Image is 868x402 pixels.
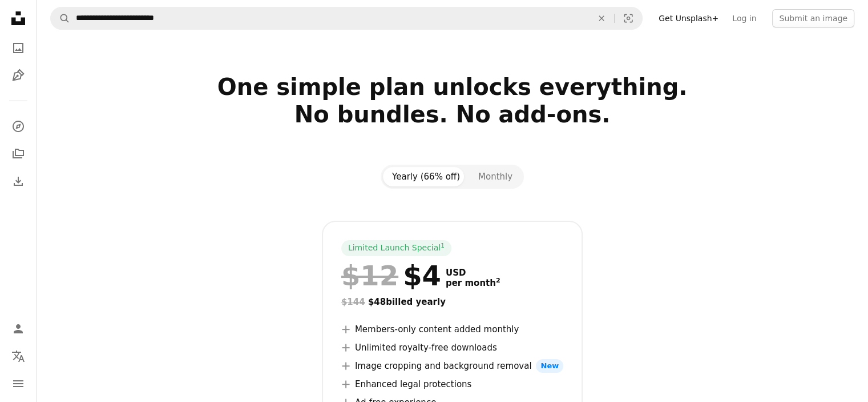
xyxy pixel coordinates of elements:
[438,242,447,254] a: 1
[441,242,445,249] sup: 1
[85,73,820,156] h2: One simple plan unlocks everything. No bundles. No add-ons.
[341,377,563,391] li: Enhanced legal protections
[341,261,441,290] div: $4
[446,278,500,288] span: per month
[341,323,563,336] li: Members-only content added monthly
[536,359,563,373] span: New
[341,297,365,307] span: $144
[341,295,563,309] div: $48 billed yearly
[7,115,30,138] a: Explore
[496,277,500,284] sup: 2
[383,167,469,186] button: Yearly (66% off)
[341,240,451,256] div: Limited Launch Special
[341,359,563,373] li: Image cropping and background removal
[7,170,30,193] a: Download History
[494,278,503,288] a: 2
[615,7,642,29] button: Visual search
[7,345,30,368] button: Language
[341,341,563,355] li: Unlimited royalty-free downloads
[50,7,643,30] form: Find visuals sitewide
[7,142,30,165] a: Collections
[772,9,854,27] button: Submit an image
[446,268,500,278] span: USD
[7,37,30,59] a: Photos
[7,7,30,32] a: Home — Unsplash
[589,7,614,29] button: Clear
[652,9,725,27] a: Get Unsplash+
[341,261,398,290] span: $12
[51,7,70,29] button: Search Unsplash
[7,64,30,87] a: Illustrations
[469,167,522,186] button: Monthly
[7,317,30,340] a: Log in / Sign up
[725,9,763,27] a: Log in
[7,372,30,395] button: Menu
